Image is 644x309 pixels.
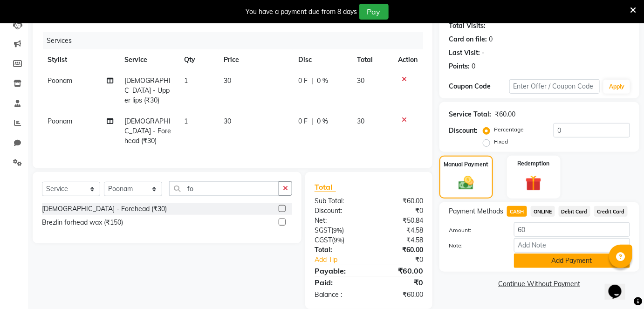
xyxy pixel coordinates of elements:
label: Note: [442,241,507,250]
div: Discount: [449,126,478,136]
div: Last Visit: [449,48,480,58]
div: Points: [449,62,470,71]
button: Apply [603,80,630,94]
span: Credit Card [594,206,628,217]
span: | [311,76,313,86]
span: Poonam [48,76,72,85]
a: Continue Without Payment [441,279,637,289]
span: SGST [315,226,331,234]
div: You have a payment due from 8 days [246,7,357,17]
button: Pay [359,4,389,20]
a: Add Tip [308,255,379,265]
div: Brezlin forhead wax (₹150) [42,218,123,227]
span: 1 [184,117,188,125]
span: Total [315,182,336,192]
div: ₹50.84 [369,216,430,226]
span: 0 F [298,76,308,86]
div: Discount: [308,206,369,216]
span: Payment Methods [449,206,503,216]
span: CGST [315,236,332,244]
button: Add Payment [514,254,630,268]
span: 30 [224,117,232,125]
input: Enter Offer / Coupon Code [509,79,600,94]
div: Sub Total: [308,196,369,206]
span: 30 [224,76,232,85]
input: Add Note [514,238,630,253]
span: Poonam [48,117,72,125]
div: Net: [308,216,369,226]
span: 0 F [298,117,308,126]
th: Action [392,49,423,70]
th: Total [351,49,392,70]
div: Payable: [308,265,369,276]
span: CASH [507,206,527,217]
th: Disc [293,49,351,70]
th: Service [119,49,178,70]
label: Amount: [442,226,507,234]
label: Fixed [494,137,508,146]
input: Search or Scan [169,181,279,196]
div: ₹0 [369,277,430,288]
span: 0 % [317,117,328,126]
th: Stylist [42,49,119,70]
div: Total Visits: [449,21,486,31]
div: Balance : [308,290,369,300]
div: [DEMOGRAPHIC_DATA] - Forehead (₹30) [42,204,167,214]
div: 0 [472,62,475,71]
span: [DEMOGRAPHIC_DATA] - Forehead (₹30) [124,117,171,145]
span: [DEMOGRAPHIC_DATA] - Upper lips (₹30) [124,76,171,104]
span: 9% [334,236,343,244]
th: Qty [178,49,218,70]
img: _cash.svg [454,174,479,192]
div: ₹60.00 [369,265,430,276]
div: Card on file: [449,34,487,44]
span: 30 [357,76,364,85]
div: ₹4.58 [369,235,430,245]
div: Paid: [308,277,369,288]
div: ₹0 [379,255,430,265]
div: ₹60.00 [495,110,515,119]
label: Redemption [518,159,550,168]
span: ONLINE [531,206,555,217]
input: Amount [514,222,630,237]
div: ₹60.00 [369,196,430,206]
label: Manual Payment [444,160,488,169]
div: Total: [308,245,369,255]
span: | [311,117,313,126]
span: 30 [357,117,364,125]
div: ₹0 [369,206,430,216]
div: 0 [489,34,493,44]
iframe: chat widget [605,272,635,300]
div: Service Total: [449,110,491,119]
div: - [482,48,485,58]
span: 1 [184,76,188,85]
div: Services [43,32,430,49]
div: ₹60.00 [369,245,430,255]
img: _gift.svg [521,173,547,193]
div: ₹60.00 [369,290,430,300]
div: ( ) [308,235,369,245]
span: 9% [333,227,342,234]
label: Percentage [494,125,524,134]
div: ( ) [308,226,369,235]
span: Debit Card [559,206,591,217]
th: Price [219,49,293,70]
span: 0 % [317,76,328,86]
div: Coupon Code [449,82,509,91]
div: ₹4.58 [369,226,430,235]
